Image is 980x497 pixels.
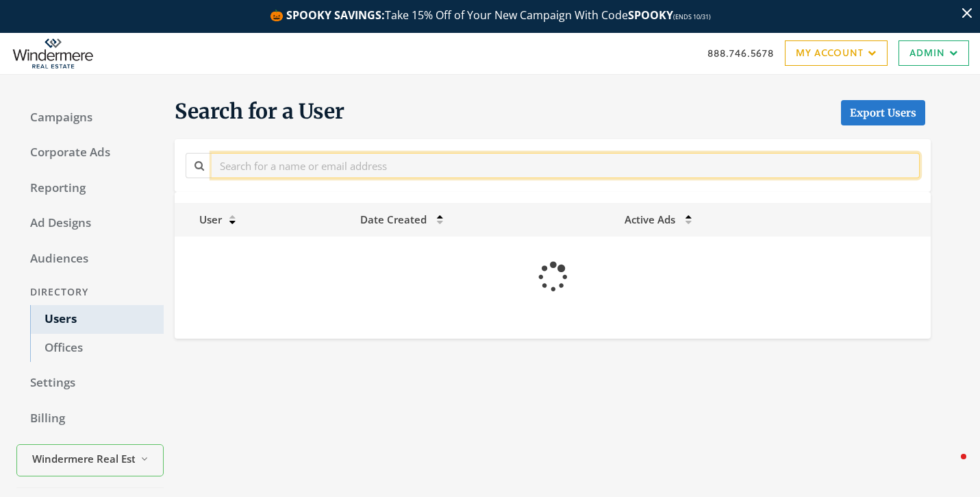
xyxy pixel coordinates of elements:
a: Offices [30,334,164,363]
a: Ad Designs [16,209,164,238]
img: Adwerx [11,36,95,71]
a: Settings [16,369,164,398]
a: Audiences [16,245,164,274]
button: Windermere Real Estate [16,444,164,476]
input: Search for a name or email address [212,153,920,178]
i: Search for a name or email address [194,160,204,171]
a: Reporting [16,174,164,203]
a: My Account [785,40,888,66]
span: Search for a User [175,98,344,125]
span: Active Ads [625,213,675,226]
span: Windermere Real Estate [32,451,135,467]
a: Admin [899,40,969,66]
span: Date Created [360,213,427,226]
div: Directory [16,280,164,305]
span: User [183,213,222,226]
a: Corporate Ads [16,138,164,167]
a: Billing [16,404,164,433]
iframe: Intercom live chat [933,450,966,483]
a: Export Users [841,100,925,125]
a: 888.746.5678 [707,46,774,60]
a: Campaigns [16,104,164,132]
a: Users [30,305,164,334]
